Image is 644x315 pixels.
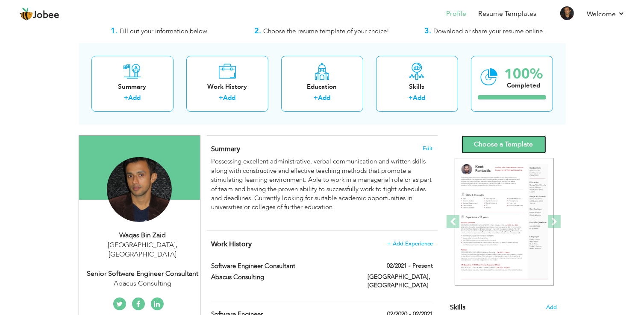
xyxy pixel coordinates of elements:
[33,11,59,20] span: Jobee
[413,93,425,102] a: Add
[255,26,262,36] strong: 2.
[98,82,167,91] div: Summary
[85,279,200,289] div: Abacus Consulting
[462,135,546,154] a: Choose a Template
[85,240,200,260] div: [GEOGRAPHIC_DATA] [GEOGRAPHIC_DATA]
[219,93,223,102] label: +
[446,9,466,19] a: Profile
[193,82,262,91] div: Work History
[19,7,33,21] img: jobee.io
[19,7,59,21] a: Jobee
[424,26,431,36] strong: 3.
[211,144,240,154] span: Summary
[383,82,451,91] div: Skills
[211,239,252,249] span: Work History
[211,240,432,248] h4: This helps to show the companies you have worked for.
[547,303,557,312] span: Add
[288,82,356,91] div: Education
[107,157,172,222] img: Waqas Bin Zaid
[387,241,433,247] span: + Add Experience
[505,81,543,90] div: Completed
[318,93,330,102] a: Add
[560,6,574,20] img: Profile Img
[211,273,355,282] label: Abacus Consulting
[587,9,625,19] a: Welcome
[211,262,355,271] label: Software Engineer consultant
[314,93,318,102] label: +
[409,93,413,102] label: +
[478,9,536,19] a: Resume Templates
[128,93,141,102] a: Add
[120,27,209,35] span: Fill out your information below.
[85,230,200,240] div: Waqas Bin Zaid
[423,146,433,152] span: Edit
[211,157,432,221] div: Possessing excellent administrative, verbal communication and written skills along with construct...
[505,67,543,81] div: 100%
[211,145,432,153] h4: Adding a summary is a quick and easy way to highlight your experience and interests.
[176,240,177,250] span: ,
[387,262,433,270] label: 02/2021 - Present
[124,93,128,102] label: +
[85,269,200,279] div: Senior Software Engineer Consultant
[433,27,544,35] span: Download or share your resume online.
[264,27,390,35] span: Choose the resume template of your choice!
[450,303,466,312] span: Skills
[223,93,235,102] a: Add
[368,273,433,290] label: [GEOGRAPHIC_DATA], [GEOGRAPHIC_DATA]
[111,26,118,36] strong: 1.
